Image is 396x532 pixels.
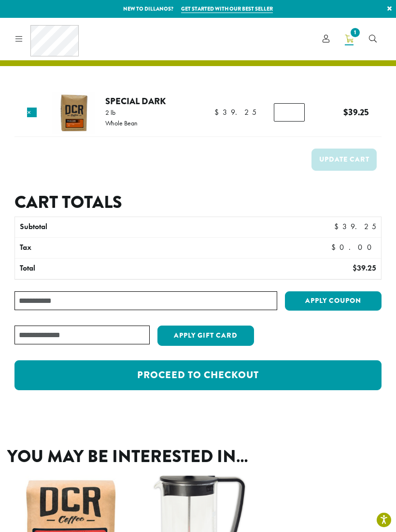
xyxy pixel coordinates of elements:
[105,95,166,108] a: Special Dark
[7,446,389,467] h2: You may be interested in…
[157,326,254,346] button: Apply Gift Card
[15,259,235,279] th: Total
[181,5,273,13] a: Get started with our best seller
[214,107,223,117] span: $
[214,107,256,117] bdi: 39.25
[105,109,138,116] p: 2 lb
[105,120,138,126] p: Whole Bean
[334,221,342,232] span: $
[52,92,95,135] img: Special Dark
[349,26,362,39] span: 1
[331,242,339,252] span: $
[331,242,376,252] bdi: 0.00
[353,263,357,273] span: $
[14,360,382,390] a: Proceed to checkout
[274,103,305,122] input: Product quantity
[353,263,376,273] bdi: 39.25
[14,192,382,213] h2: Cart totals
[361,31,384,47] a: Search
[343,106,369,119] bdi: 39.25
[285,291,382,311] button: Apply coupon
[334,221,376,232] bdi: 39.25
[311,149,377,170] button: Update cart
[343,106,348,119] span: $
[15,238,275,258] th: Tax
[27,108,37,117] a: Remove this item
[15,217,235,237] th: Subtotal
